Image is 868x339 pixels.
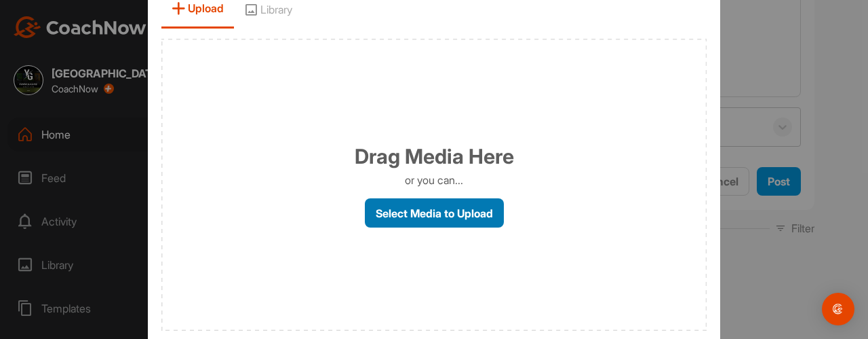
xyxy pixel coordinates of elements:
[822,293,854,325] div: Open Intercom Messenger
[365,198,504,228] label: Select Media to Upload
[405,172,463,188] p: or you can...
[355,141,514,172] h1: Drag Media Here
